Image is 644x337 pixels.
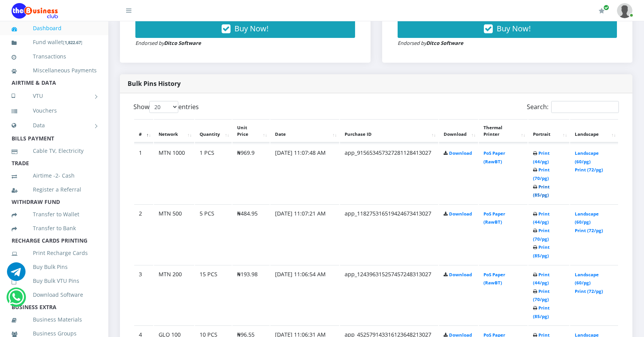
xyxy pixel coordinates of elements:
[7,268,26,281] a: Chat for support
[449,211,472,217] a: Download
[12,142,97,160] a: Cable TV, Electricity
[398,39,463,46] small: Endorsed by
[12,286,97,304] a: Download Software
[533,272,550,286] a: Print (44/pg)
[340,119,438,143] th: Purchase ID: activate to sort column ascending
[149,101,178,113] select: Showentries
[12,244,97,262] a: Print Recharge Cards
[533,184,550,198] a: Print (85/pg)
[575,288,603,294] a: Print (72/pg)
[12,86,97,106] a: VTU
[154,265,194,325] td: MTN 200
[449,272,472,277] a: Download
[599,8,605,14] i: Renew/Upgrade Subscription
[134,204,153,264] td: 2
[617,3,632,18] img: User
[575,272,599,286] a: Landscape (60/pg)
[483,272,505,286] a: PoS Paper (RawBT)
[398,19,617,38] button: Buy Now!
[533,150,550,164] a: Print (44/pg)
[449,150,472,156] a: Download
[570,119,618,143] th: Landscape: activate to sort column ascending
[8,294,24,306] a: Chat for support
[533,305,550,319] a: Print (85/pg)
[533,244,550,258] a: Print (85/pg)
[135,19,355,38] button: Buy Now!
[234,23,268,34] span: Buy Now!
[575,228,603,233] a: Print (72/pg)
[270,204,339,264] td: [DATE] 11:07:21 AM
[12,102,97,120] a: Vouchers
[232,144,270,204] td: ₦969.9
[12,19,97,37] a: Dashboard
[232,265,270,325] td: ₦193.98
[12,311,97,328] a: Business Materials
[195,119,232,143] th: Quantity: activate to sort column ascending
[528,119,569,143] th: Portrait: activate to sort column ascending
[154,119,194,143] th: Network: activate to sort column ascending
[12,219,97,237] a: Transfer to Bank
[12,3,58,19] img: Logo
[533,211,550,225] a: Print (44/pg)
[533,167,550,181] a: Print (70/pg)
[12,62,97,79] a: Miscellaneous Payments
[603,5,609,10] span: Renew/Upgrade Subscription
[270,144,339,204] td: [DATE] 11:07:48 AM
[135,39,201,46] small: Endorsed by
[340,144,438,204] td: app_915653457327281128413027
[12,181,97,198] a: Register a Referral
[195,265,232,325] td: 15 PCS
[270,265,339,325] td: [DATE] 11:06:54 AM
[63,39,82,45] small: [ ]
[575,167,603,173] a: Print (72/pg)
[439,119,478,143] th: Download: activate to sort column ascending
[128,79,181,88] strong: Bulk Pins History
[232,119,270,143] th: Unit Price: activate to sort column ascending
[479,119,528,143] th: Thermal Printer: activate to sort column ascending
[134,119,153,143] th: #: activate to sort column descending
[575,150,599,164] a: Landscape (60/pg)
[232,204,270,264] td: ₦484.95
[270,119,339,143] th: Date: activate to sort column ascending
[134,265,153,325] td: 3
[12,167,97,185] a: Airtime -2- Cash
[483,150,505,164] a: PoS Paper (RawBT)
[195,144,232,204] td: 1 PCS
[134,144,153,204] td: 1
[533,228,550,242] a: Print (70/pg)
[65,39,81,45] b: 1,822.67
[164,39,201,46] strong: Ditco Software
[497,23,531,34] span: Buy Now!
[154,144,194,204] td: MTN 1000
[533,288,550,303] a: Print (70/pg)
[12,48,97,65] a: Transactions
[426,39,463,46] strong: Ditco Software
[12,205,97,223] a: Transfer to Wallet
[154,204,194,264] td: MTN 500
[527,101,619,113] label: Search:
[12,272,97,290] a: Buy Bulk VTU Pins
[12,33,97,51] a: Fund wallet[1,822.67]
[133,101,199,113] label: Show entries
[575,211,599,225] a: Landscape (60/pg)
[340,204,438,264] td: app_118275316519424673413027
[551,101,619,113] input: Search:
[340,265,438,325] td: app_124396315257457248313027
[195,204,232,264] td: 5 PCS
[12,258,97,276] a: Buy Bulk Pins
[483,211,505,225] a: PoS Paper (RawBT)
[12,116,97,135] a: Data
